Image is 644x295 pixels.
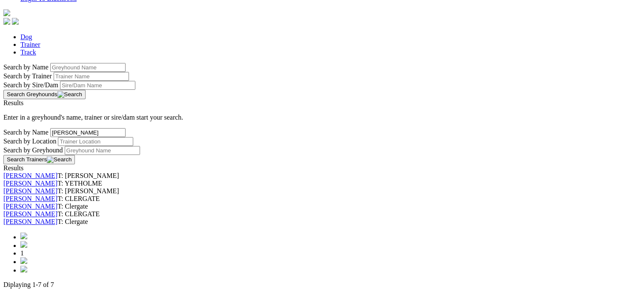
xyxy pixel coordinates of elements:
div: T: CLERGATE [3,210,641,218]
img: twitter.svg [12,18,19,25]
a: [PERSON_NAME] [3,203,57,210]
img: chevron-left-pager-blue.svg [20,241,27,248]
div: T: Clergate [3,218,641,226]
div: T: YETHOLME [3,180,641,187]
button: Search Trainers [3,155,75,164]
label: Search by Name [3,129,49,136]
img: chevrons-left-pager-blue.svg [20,232,27,239]
a: [PERSON_NAME] [3,210,57,218]
div: T: [PERSON_NAME] [3,172,641,180]
label: Search by Location [3,137,56,145]
span: 1 [20,249,24,257]
div: Results [3,164,641,172]
img: Search [57,91,82,98]
a: Trainer [20,41,40,48]
img: chevron-right-pager-blue.svg [20,257,27,264]
img: facebook.svg [3,18,10,25]
a: Dog [20,33,32,40]
label: Search by Sire/Dam [3,81,58,89]
p: Enter in a greyhound's name, trainer or sire/dam start your search. [3,114,641,121]
a: Track [20,49,36,56]
div: Results [3,99,641,107]
input: Search by Trainer name [54,72,129,81]
a: [PERSON_NAME] [3,195,57,202]
input: Search by Sire/Dam name [60,81,135,90]
label: Search by Greyhound [3,146,63,154]
a: [PERSON_NAME] [3,187,57,195]
input: Search by Greyhound name [50,63,126,72]
a: [PERSON_NAME] [3,172,57,179]
input: Search by Trainer Location [58,137,133,146]
img: Search [47,156,72,163]
a: [PERSON_NAME] [3,180,57,187]
button: Search Greyhounds [3,90,86,99]
div: T: [PERSON_NAME] [3,187,641,195]
input: Search by Greyhound Name [65,146,140,155]
div: T: CLERGATE [3,195,641,203]
label: Search by Trainer [3,72,52,80]
label: Search by Name [3,63,49,71]
div: T: Clergate [3,203,641,210]
p: Diplaying 1-7 of 7 [3,281,641,289]
img: logo-grsa-white.png [3,9,10,16]
input: Search by Trainer Name [50,128,126,137]
a: [PERSON_NAME] [3,218,57,225]
img: chevrons-right-pager-blue.svg [20,266,27,272]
